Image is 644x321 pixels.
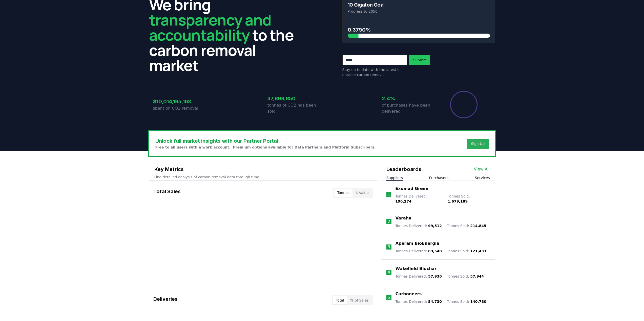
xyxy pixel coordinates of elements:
[396,223,442,228] p: Tonnes Delivered :
[448,194,490,204] p: Tonnes Sold :
[447,249,486,254] p: Tonnes Sold :
[388,294,390,301] p: 5
[475,175,490,180] button: Services
[386,165,421,173] h3: Leaderboards
[388,219,390,225] p: 2
[467,139,489,149] button: Sign Up
[388,244,390,250] p: 3
[348,26,490,34] h3: 0.3790%
[154,175,372,180] p: Find detailed analysis of carbon removal data through time.
[470,249,486,253] span: 121,433
[267,95,322,102] h3: 37,899,850
[396,249,442,254] p: Tonnes Delivered :
[386,175,403,180] button: Suppliers
[387,192,390,198] p: 1
[396,215,411,221] a: Varaha
[155,137,376,145] h3: Unlock full market insights with our Partner Portal
[396,291,422,297] a: Carboneers
[470,300,486,304] span: 140,780
[447,223,486,228] p: Tonnes Sold :
[342,67,407,77] p: Stay up to date with the latest in durable carbon removal.
[395,199,411,203] span: 196,274
[149,9,271,45] span: transparency and accountability
[153,98,208,105] h3: $10,014,195,163
[155,145,376,150] p: Free to all users with a work account. Premium options available for Data Partners and Platform S...
[428,274,442,278] span: 57,936
[471,141,485,146] a: Sign Up
[396,299,442,304] p: Tonnes Delivered :
[448,199,468,203] span: 1,679,189
[474,166,490,172] a: View All
[333,296,347,304] button: Total
[153,105,208,111] p: spent on CO2 removal
[470,224,486,228] span: 214,845
[428,300,442,304] span: 54,730
[382,95,437,102] h3: 2.4%
[450,90,478,119] div: Percentage of sales delivered
[348,2,385,7] h3: 10 Gigaton Goal
[470,274,484,278] span: 57,944
[347,296,372,304] button: % of Sales
[154,165,372,173] h3: Key Metrics
[428,249,442,253] span: 89,548
[382,102,437,114] p: of purchases have been delivered
[396,274,442,279] p: Tonnes Delivered :
[395,186,428,192] a: Exomad Green
[409,55,430,65] button: Submit
[447,299,486,304] p: Tonnes Sold :
[153,295,178,305] h3: Deliveries
[352,189,372,197] button: $ Value
[447,274,484,279] p: Tonnes Sold :
[395,194,443,204] p: Tonnes Delivered :
[396,240,439,246] a: Aperam BioEnergia
[396,266,437,272] a: Wakefield Biochar
[153,188,181,198] h3: Total Sales
[267,102,322,114] p: tonnes of CO2 has been sold
[388,269,390,275] p: 4
[429,175,449,180] button: Purchasers
[428,224,442,228] span: 99,512
[334,189,352,197] button: Tonnes
[348,9,490,14] p: Progress to 2050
